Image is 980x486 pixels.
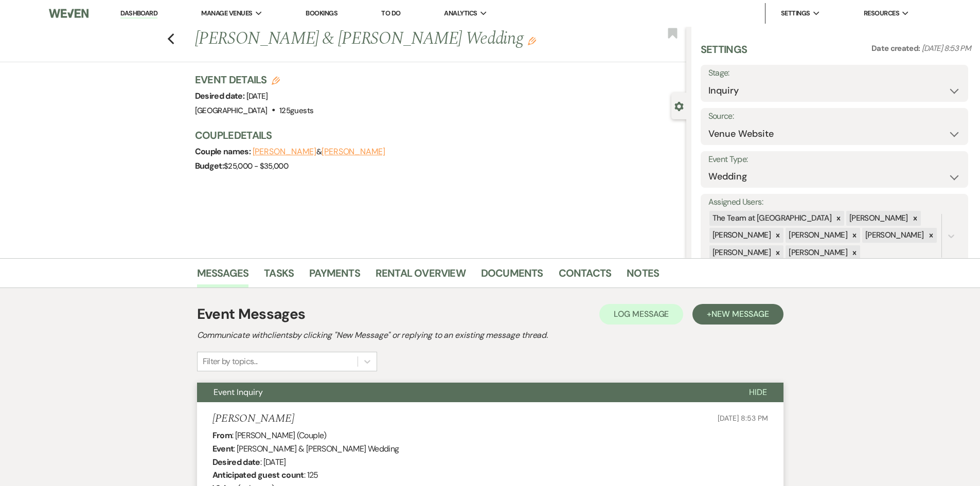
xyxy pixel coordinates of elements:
[718,413,768,423] span: [DATE] 8:53 PM
[120,9,157,19] a: Dashboard
[709,245,773,260] div: [PERSON_NAME]
[197,303,306,325] h1: Event Messages
[708,66,960,81] label: Stage:
[701,42,747,65] h3: Settings
[253,147,385,157] span: &
[212,470,304,480] b: Anticipated guest count
[528,36,536,45] button: Edit
[279,105,313,116] span: 125 guests
[195,27,584,51] h1: [PERSON_NAME] & [PERSON_NAME] Wedding
[195,91,246,101] span: Desired date:
[786,228,849,243] div: [PERSON_NAME]
[213,387,263,398] span: Event Inquiry
[201,8,252,19] span: Manage Venues
[197,329,783,341] h2: Communicate with clients by clicking "New Message" or replying to an existing message thread.
[733,383,783,402] button: Hide
[709,228,773,243] div: [PERSON_NAME]
[195,128,676,142] h3: Couple Details
[614,309,669,319] span: Log Message
[195,105,268,116] span: [GEOGRAPHIC_DATA]
[224,161,288,171] span: $25,000 - $35,000
[481,265,543,287] a: Documents
[197,265,249,287] a: Messages
[212,430,232,441] b: From
[212,412,294,425] h5: [PERSON_NAME]
[674,101,684,111] button: Close lead details
[49,3,88,24] img: Weven Logo
[381,9,400,17] a: To Do
[309,265,360,287] a: Payments
[203,355,258,368] div: Filter by topics...
[212,443,234,454] b: Event
[264,265,294,287] a: Tasks
[862,228,925,243] div: [PERSON_NAME]
[711,309,769,319] span: New Message
[253,148,316,156] button: [PERSON_NAME]
[627,265,659,287] a: Notes
[871,43,922,53] span: Date created:
[846,211,910,226] div: [PERSON_NAME]
[246,91,268,101] span: [DATE]
[306,9,337,17] a: Bookings
[708,195,960,210] label: Assigned Users:
[599,304,683,325] button: Log Message
[559,265,612,287] a: Contacts
[195,73,314,87] h3: Event Details
[922,43,971,53] span: [DATE] 8:53 PM
[781,8,810,19] span: Settings
[212,457,260,467] b: Desired date
[195,146,253,157] span: Couple names:
[708,109,960,124] label: Source:
[692,304,783,325] button: +New Message
[749,387,767,398] span: Hide
[197,383,733,402] button: Event Inquiry
[444,8,477,19] span: Analytics
[376,265,466,287] a: Rental Overview
[708,152,960,167] label: Event Type:
[195,160,224,171] span: Budget:
[709,211,833,226] div: The Team at [GEOGRAPHIC_DATA]
[864,8,899,19] span: Resources
[786,245,849,260] div: [PERSON_NAME]
[322,148,385,156] button: [PERSON_NAME]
